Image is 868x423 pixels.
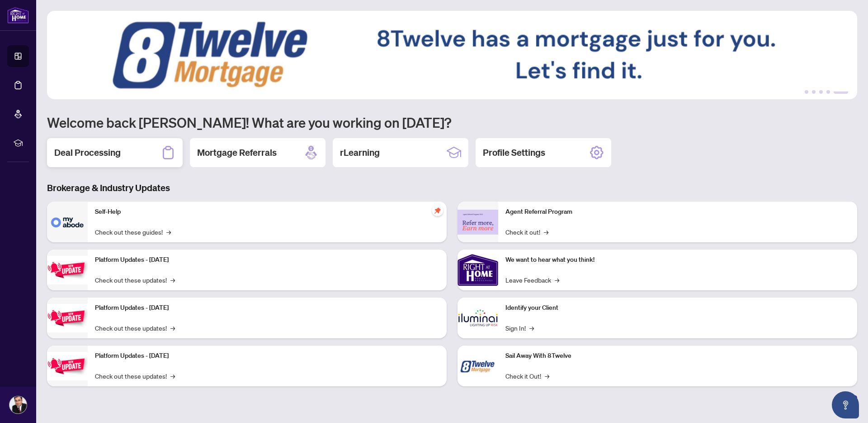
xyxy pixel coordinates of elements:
span: → [529,323,534,333]
button: Open asap [832,391,859,418]
h2: Mortgage Referrals [197,146,277,159]
a: Leave Feedback→ [505,275,559,285]
p: Self-Help [95,207,439,217]
img: Platform Updates - June 23, 2025 [47,352,88,380]
button: 5 [834,90,848,94]
a: Check out these updates!→ [95,275,175,285]
span: → [544,227,548,237]
p: Platform Updates - [DATE] [95,303,439,313]
a: Check it out!→ [505,227,548,237]
a: Sign In!→ [505,323,534,333]
button: 4 [826,90,830,94]
img: logo [7,7,29,24]
img: Platform Updates - July 8, 2025 [47,304,88,332]
img: Profile Icon [9,396,27,413]
p: Sail Away With 8Twelve [505,351,850,361]
span: → [170,371,175,381]
img: Sail Away With 8Twelve [458,346,498,386]
p: We want to hear what you think! [505,255,850,265]
h1: Welcome back [PERSON_NAME]! What are you working on [DATE]? [47,114,857,131]
img: Slide 4 [47,11,857,99]
span: → [166,227,171,237]
button: 2 [812,90,816,94]
button: 3 [819,90,823,94]
h2: Profile Settings [483,146,545,159]
a: Check it Out!→ [505,371,549,381]
p: Platform Updates - [DATE] [95,351,439,361]
img: Platform Updates - July 21, 2025 [47,256,88,284]
span: → [170,323,175,333]
h2: rLearning [340,146,380,159]
span: → [170,275,175,285]
span: pushpin [432,205,443,216]
img: Identify your Client [458,298,498,338]
button: 1 [805,90,808,94]
span: → [555,275,559,285]
h2: Deal Processing [54,146,121,159]
p: Platform Updates - [DATE] [95,255,439,265]
p: Agent Referral Program [505,207,850,217]
span: → [545,371,549,381]
h3: Brokerage & Industry Updates [47,182,857,194]
img: Self-Help [47,202,88,242]
p: Identify your Client [505,303,850,313]
img: We want to hear what you think! [458,250,498,290]
a: Check out these updates!→ [95,371,175,381]
img: Agent Referral Program [458,210,498,235]
a: Check out these guides!→ [95,227,171,237]
a: Check out these updates!→ [95,323,175,333]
